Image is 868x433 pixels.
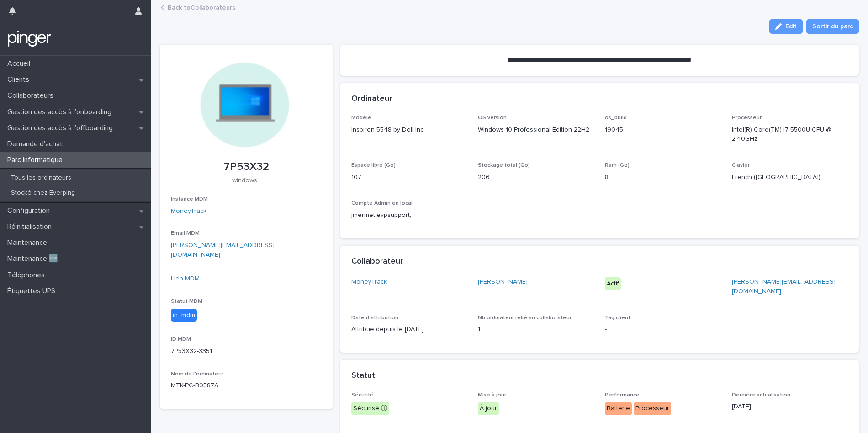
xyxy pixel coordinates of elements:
a: [PERSON_NAME][EMAIL_ADDRESS][DOMAIN_NAME] [732,279,836,295]
a: Lien MDM [171,275,200,282]
p: 1 [478,325,594,334]
div: Actif [605,277,621,290]
span: Sécurité [351,392,374,398]
img: mTgBEunGTSyRkCgitkcU [7,30,52,48]
p: 7P53X32 [171,160,322,174]
span: Nom de l'ordinateur [171,371,223,377]
h2: Ordinateur [351,94,392,104]
p: - [605,325,721,334]
span: Espace libre (Go) [351,163,396,168]
p: Intel(R) Core(TM) i7-5500U CPU @ 2.40GHz [732,125,848,144]
p: Étiquettes UPS [4,287,63,296]
p: Téléphones [4,271,52,280]
p: 19045 [605,125,721,135]
p: Windows 10 Professional Edition 22H2 [478,125,594,135]
p: windows [171,177,318,185]
p: Clients [4,75,37,84]
button: Sortir du parc [806,19,859,34]
p: 206 [478,173,594,182]
span: Mise à jour [478,392,506,398]
p: Inspiron 5548 by Dell Inc. [351,125,467,135]
span: OS version [478,115,507,121]
span: os_build [605,115,627,121]
p: MTK-PC-B9587A [171,381,322,391]
a: MoneyTrack [351,277,387,287]
span: Performance [605,392,640,398]
div: À jour [478,402,499,415]
p: Parc informatique [4,156,70,164]
span: Statut MDM [171,299,202,304]
div: Processeur [634,402,671,415]
p: Tous les ordinateurs [4,174,79,182]
p: Maintenance [4,238,54,247]
p: Accueil [4,59,37,68]
div: in_mdm [171,309,197,322]
p: 8 [605,173,721,182]
span: Edit [785,23,797,30]
p: Configuration [4,206,57,215]
a: MoneyTrack [171,206,206,216]
span: Modèle [351,115,371,121]
span: Tag client [605,315,630,321]
h2: Collaborateur [351,257,403,267]
span: ID MDM [171,337,191,342]
span: Sortir du parc [812,22,853,31]
p: Maintenance 🆕 [4,254,65,263]
span: Dernière actualisation [732,392,790,398]
p: French ([GEOGRAPHIC_DATA]) [732,173,848,182]
span: Email MDM [171,231,200,236]
span: Ram (Go) [605,163,630,168]
span: Date d'attribution [351,315,398,321]
div: Sécurisé ⓘ [351,402,389,415]
a: [PERSON_NAME][EMAIL_ADDRESS][DOMAIN_NAME] [171,242,275,258]
p: Collaborateurs [4,91,61,100]
p: Attribué depuis le [DATE] [351,325,467,334]
p: 107 [351,173,467,182]
span: Processeur [732,115,762,121]
span: Stockage total (Go) [478,163,530,168]
span: Compte Admin en local [351,201,413,206]
a: [PERSON_NAME] [478,277,528,287]
p: 7P53X32-3351 [171,347,322,356]
span: Clavier [732,163,750,168]
h2: Statut [351,371,375,381]
p: jmermet,evpsupport, [351,211,467,220]
p: Réinitialisation [4,222,59,231]
span: Nb ordinateur relié au collaborateur [478,315,572,321]
button: Edit [769,19,803,34]
p: Demande d'achat [4,140,70,148]
span: Instance MDM [171,196,208,202]
p: Gestion des accès à l’offboarding [4,124,120,132]
div: Batterie [605,402,632,415]
a: Back toCollaborateurs [168,2,235,12]
p: Gestion des accès à l’onboarding [4,108,119,116]
p: Stocké chez Everping [4,189,82,197]
p: [DATE] [732,402,848,412]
